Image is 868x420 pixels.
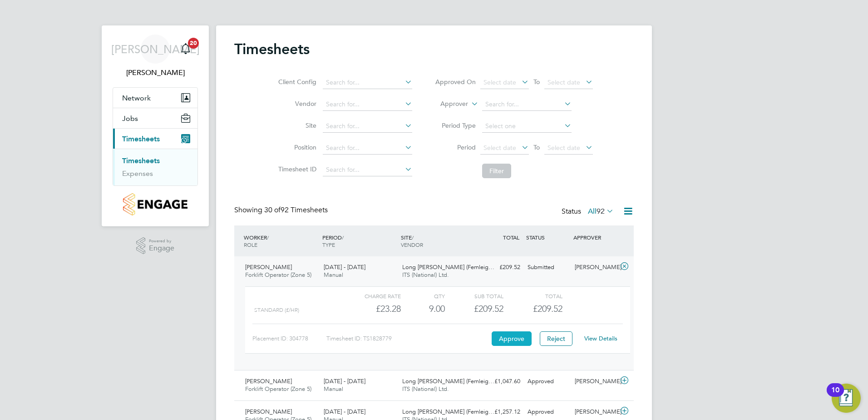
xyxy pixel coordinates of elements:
[832,384,861,413] button: Open Resource Center, 10 new notifications
[324,271,343,279] span: Manual
[435,78,476,86] label: Approved On
[188,38,199,49] span: 20
[324,263,365,271] span: [DATE] - [DATE]
[242,229,320,253] div: WORKER
[113,129,197,149] button: Timesheets
[477,405,524,420] div: £1,257.12
[177,35,195,64] a: 20
[402,408,494,415] span: Long [PERSON_NAME] (Fernleig…
[245,271,311,279] span: Forklift Operator (Zone 5)
[531,141,542,153] span: To
[113,108,197,128] button: Jobs
[492,331,532,346] button: Approve
[531,76,542,88] span: To
[113,88,197,108] button: Network
[402,377,494,385] span: Long [PERSON_NAME] (Fernleig…
[399,229,477,253] div: SITE
[831,390,839,402] div: 10
[435,121,476,130] label: Period Type
[483,78,516,86] span: Select date
[435,143,476,151] label: Period
[111,43,200,55] span: [PERSON_NAME]
[401,301,445,316] div: 9.00
[342,234,344,241] span: /
[483,144,516,152] span: Select date
[401,290,445,301] div: QTY
[245,263,292,271] span: [PERSON_NAME]
[264,205,281,215] span: 30 of
[122,169,153,178] a: Expenses
[245,385,311,393] span: Forklift Operator (Zone 5)
[571,260,618,275] div: [PERSON_NAME]
[326,331,489,346] div: Timesheet ID: TS1828779
[149,245,174,252] span: Engage
[276,78,316,86] label: Client Config
[113,35,198,78] a: [PERSON_NAME][PERSON_NAME]
[588,207,614,216] label: All
[234,40,310,58] h2: Timesheets
[524,229,571,245] div: STATUS
[547,144,580,152] span: Select date
[547,78,580,86] span: Select date
[245,377,292,385] span: [PERSON_NAME]
[245,408,292,415] span: [PERSON_NAME]
[323,76,412,89] input: Search for...
[276,143,316,151] label: Position
[323,98,412,111] input: Search for...
[533,303,562,314] span: £209.52
[122,94,151,102] span: Network
[322,241,335,248] span: TYPE
[113,149,197,185] div: Timesheets
[276,121,316,130] label: Site
[252,331,326,346] div: Placement ID: 304778
[276,100,316,108] label: Vendor
[323,120,412,133] input: Search for...
[524,260,571,275] div: Submitted
[482,164,511,178] button: Filter
[320,229,399,253] div: PERIOD
[122,114,138,123] span: Jobs
[342,290,401,301] div: Charge rate
[244,241,257,248] span: ROLE
[323,142,412,155] input: Search for...
[264,205,328,215] span: 92 Timesheets
[597,207,605,216] span: 92
[571,229,618,245] div: APPROVER
[324,377,365,385] span: [DATE] - [DATE]
[562,205,616,218] div: Status
[445,301,503,316] div: £209.52
[524,374,571,389] div: Approved
[482,98,572,111] input: Search for...
[503,234,519,241] span: TOTAL
[267,234,269,241] span: /
[427,100,468,109] label: Approver
[276,165,316,173] label: Timesheet ID
[402,271,449,279] span: ITS (National) Ltd.
[136,237,175,255] a: Powered byEngage
[102,25,209,226] nav: Main navigation
[445,290,503,301] div: Sub Total
[254,307,299,313] span: Standard (£/HR)
[477,260,524,275] div: £209.52
[402,263,494,271] span: Long [PERSON_NAME] (Fernleig…
[123,193,187,215] img: countryside-properties-logo-retina.png
[113,67,198,78] span: Jason Oakley
[477,374,524,389] div: £1,047.60
[584,335,617,342] a: View Details
[401,241,423,248] span: VENDOR
[122,156,160,165] a: Timesheets
[342,301,401,316] div: £23.28
[524,405,571,420] div: Approved
[412,234,414,241] span: /
[402,385,449,393] span: ITS (National) Ltd.
[482,120,572,133] input: Select one
[571,405,618,420] div: [PERSON_NAME]
[234,205,330,215] div: Showing
[323,164,412,176] input: Search for...
[113,193,198,215] a: Go to home page
[571,374,618,389] div: [PERSON_NAME]
[503,290,562,301] div: Total
[324,408,365,415] span: [DATE] - [DATE]
[122,135,160,143] span: Timesheets
[540,331,572,346] button: Reject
